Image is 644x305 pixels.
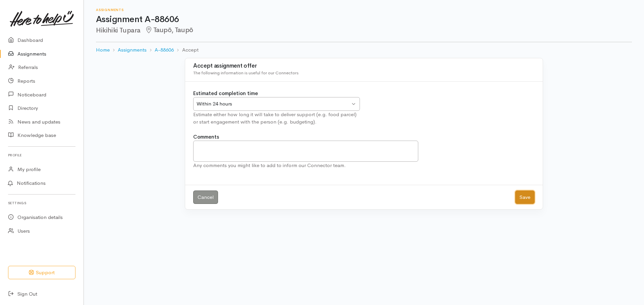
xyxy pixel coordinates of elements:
[96,8,632,12] h6: Assignments
[8,266,75,280] button: Support
[193,162,418,169] div: Any comments you might like to add to inform our Connector team.
[193,111,360,126] div: Estimate either how long it will take to deliver support (e.g. food parcel) or start engagement w...
[96,15,632,24] h1: Assignment A-88606
[8,151,75,160] h6: Profile
[193,90,258,97] label: Estimated completion time
[96,26,632,34] h2: Hikihiki Tupara
[515,190,535,204] button: Save
[193,70,299,76] span: The following information is useful for our Connectors
[8,199,75,208] h6: Settings
[155,46,174,54] a: A-88606
[193,133,219,141] label: Comments
[96,46,110,54] a: Home
[193,63,535,69] h3: Accept assignment offer
[145,26,193,34] span: Taupō, Taupō
[197,100,350,108] div: Within 24 hours
[174,46,198,54] li: Accept
[193,190,218,204] a: Cancel
[118,46,147,54] a: Assignments
[96,42,632,58] nav: breadcrumb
